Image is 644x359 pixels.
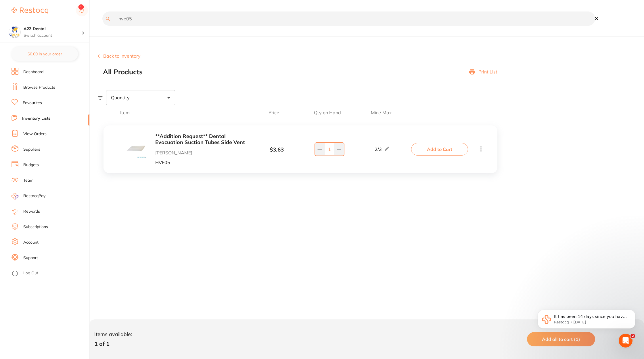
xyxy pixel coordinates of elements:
iframe: Intercom notifications message [529,298,644,344]
input: Search List [102,11,595,26]
button: Add all to cart (1) [527,332,595,346]
button: **Addition Request** Dental Evacuation Suction Tubes Side Vent [155,133,246,145]
p: Items available: [94,331,132,337]
a: View Orders [23,131,47,137]
span: 2 [630,334,635,338]
h4: A2Z Dental [24,26,82,32]
img: RestocqPay [11,193,18,199]
img: LmpwZw [126,138,146,158]
img: Restocq Logo [11,7,48,14]
span: Quantity [111,95,130,100]
p: Message from Restocq, sent 1w ago [25,22,99,27]
span: Qty on Hand [304,110,350,115]
a: Team [23,178,33,183]
a: Inventory Lists [22,116,50,121]
h2: All Products [103,68,143,76]
button: Log Out [11,269,88,278]
p: [PERSON_NAME] [155,150,246,155]
a: Restocq Logo [11,4,48,18]
iframe: Intercom live chat [619,334,632,348]
button: $0.00 in your order [11,47,78,61]
span: Item [120,110,243,115]
span: RestocqPay [23,193,45,199]
p: Switch account [24,33,82,38]
span: It has been 14 days since you have started your Restocq journey. We wanted to do a check in and s... [25,17,99,50]
button: Add to Cart [411,143,468,156]
img: A2Z Dental [9,26,20,38]
a: Support [23,255,38,261]
p: HVE05 [155,160,246,165]
a: Browse Products [23,85,55,90]
a: Dashboard [23,69,43,75]
a: Rewards [23,209,40,214]
a: Favourites [23,100,42,106]
span: Price [243,110,305,115]
a: Suppliers [23,147,40,152]
a: Account [23,240,39,245]
p: 1 of 1 [94,340,132,347]
a: RestocqPay [11,193,45,199]
div: $ 3.63 [246,147,307,153]
a: Subscriptions [23,224,48,230]
a: Budgets [23,162,39,168]
button: Back to Inventory [98,53,141,59]
span: Min / Max [350,110,412,115]
p: Print List [478,69,497,74]
div: 2 / 3 [375,146,390,153]
a: Log Out [23,270,38,276]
